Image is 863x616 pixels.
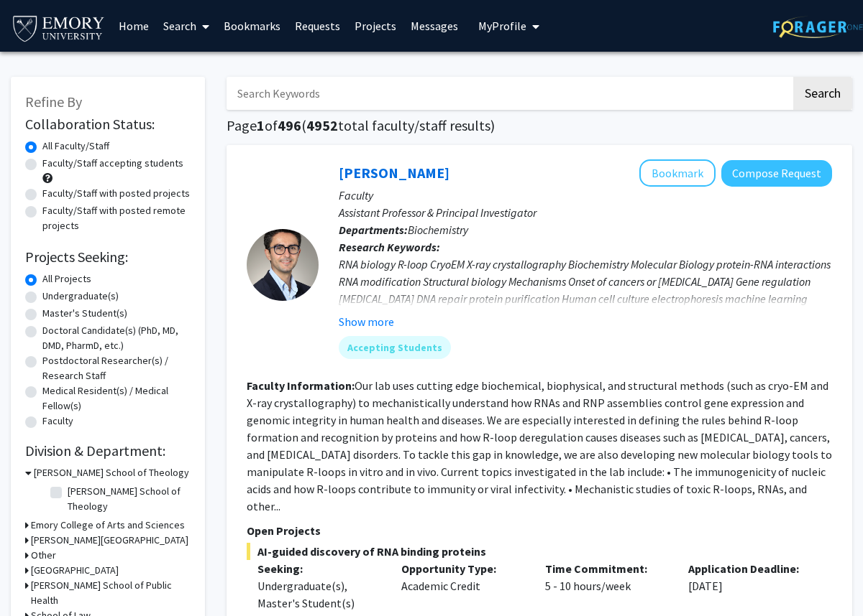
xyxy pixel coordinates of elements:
[25,116,191,133] h2: Collaboration Status:
[339,240,440,254] b: Research Keywords:
[288,1,347,51] a: Requests
[227,117,852,134] h1: Page of ( total faculty/staff results)
[31,548,56,563] h3: Other
[42,306,127,321] label: Master's Student(s)
[639,159,716,187] button: Add Charles Bou-Nader to Bookmarks
[339,204,832,221] p: Assistant Professor & Principal Investigator
[25,248,191,266] h2: Projects Seeking:
[257,577,380,612] div: Undergraduate(s), Master's Student(s)
[31,578,191,608] h3: [PERSON_NAME] School of Public Health
[339,256,832,325] div: RNA biology R-loop CryoEM X-ray crystallography Biochemistry Molecular Biology protein-RNA intera...
[42,353,191,383] label: Postdoctoral Researcher(s) / Research Staff
[721,160,832,187] button: Compose Request to Charles Bou-Nader
[34,465,189,480] h3: [PERSON_NAME] School of Theology
[247,378,355,393] b: Faculty Information:
[257,560,380,577] p: Seeking:
[42,414,73,429] label: Faculty
[11,551,61,605] iframe: Chat
[216,1,288,51] a: Bookmarks
[401,560,524,577] p: Opportunity Type:
[339,336,451,359] mat-chip: Accepting Students
[545,560,667,577] p: Time Commitment:
[42,156,183,171] label: Faculty/Staff accepting students
[11,11,106,44] img: Emory University Logo
[42,289,119,304] label: Undergraduate(s)
[278,116,301,134] span: 496
[42,323,191,353] label: Doctoral Candidate(s) (PhD, MD, DMD, PharmD, etc.)
[339,223,408,237] b: Departments:
[403,1,465,51] a: Messages
[156,1,216,51] a: Search
[478,19,526,33] span: My Profile
[42,139,109,154] label: All Faculty/Staff
[347,1,403,51] a: Projects
[42,383,191,414] label: Medical Resident(s) / Medical Fellow(s)
[247,522,832,539] p: Open Projects
[688,560,811,577] p: Application Deadline:
[339,187,832,204] p: Faculty
[257,116,265,134] span: 1
[25,93,82,111] span: Refine By
[534,560,678,612] div: 5 - 10 hours/week
[25,442,191,459] h2: Division & Department:
[339,313,394,330] button: Show more
[247,543,832,560] span: AI-guided discovery of RNA binding proteins
[31,518,185,533] h3: Emory College of Arts and Sciences
[31,563,119,578] h3: [GEOGRAPHIC_DATA]
[391,560,534,612] div: Academic Credit
[306,116,338,134] span: 4952
[68,484,187,514] label: [PERSON_NAME] School of Theology
[42,271,91,286] label: All Projects
[42,203,191,233] label: Faculty/Staff with posted remote projects
[111,1,156,51] a: Home
[677,560,821,612] div: [DATE]
[793,77,852,110] button: Search
[773,16,863,38] img: ForagerOne Logo
[31,533,188,548] h3: [PERSON_NAME][GEOGRAPHIC_DATA]
[339,164,449,182] a: [PERSON_NAME]
[247,378,832,513] fg-read-more: Our lab uses cutting edge biochemical, biophysical, and structural methods (such as cryo-EM and X...
[408,223,468,237] span: Biochemistry
[227,77,791,110] input: Search Keywords
[42,186,190,201] label: Faculty/Staff with posted projects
